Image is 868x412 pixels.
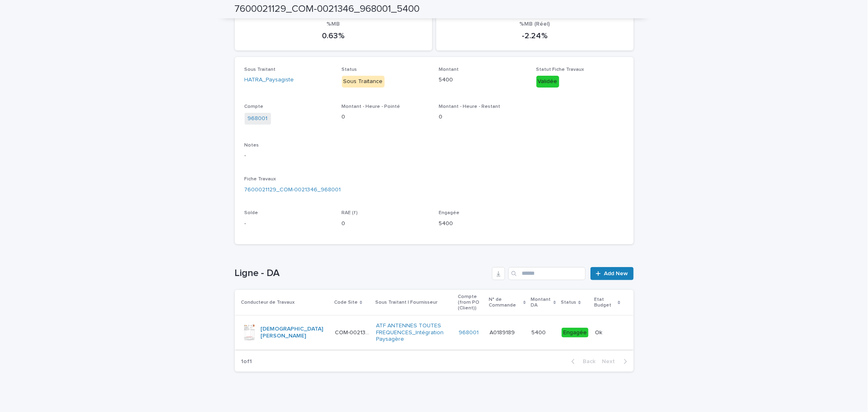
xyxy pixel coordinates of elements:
div: Validée [536,76,559,88]
p: Ok [595,328,604,336]
span: Montant - Heure - Pointé [342,104,400,109]
span: Montant [439,67,459,72]
p: - [245,219,332,228]
p: A0189189 [490,328,516,336]
input: Search [508,267,586,280]
span: Engagée [439,210,460,215]
span: %MB (Réel) [520,21,550,27]
h2: 7600021129_COM-0021346_968001_5400 [235,3,420,15]
h1: Ligne - DA [235,267,489,279]
p: Etat Budget [594,295,616,310]
p: COM-0021346 [335,328,371,336]
span: Next [602,359,620,364]
a: 968001 [248,114,268,123]
div: Engagée [562,328,588,338]
p: Compte (from PO (Client)) [458,292,484,313]
p: N° de Commande [489,295,521,310]
span: Status [342,67,357,72]
span: RAE (f) [342,210,358,215]
a: ATF ANTENNES TOUTES FREQUENCES_Intégration Paysagère [376,322,452,343]
a: 7600021129_COM-0021346_968001 [245,186,341,194]
p: -2.24 % [446,31,624,41]
button: Next [599,358,634,365]
p: 5400 [531,328,547,336]
div: Sous Traitance [342,76,385,88]
span: Montant - Heure - Restant [439,104,501,109]
tr: [DEMOGRAPHIC_DATA][PERSON_NAME] COM-0021346COM-0021346 ATF ANTENNES TOUTES FREQUENCES_Intégration... [235,316,634,349]
span: Back [578,359,596,364]
span: Sous Traitant [245,67,276,72]
p: 1 of 1 [235,352,259,372]
a: [DEMOGRAPHIC_DATA][PERSON_NAME] [261,326,329,340]
p: 0 [342,113,429,121]
p: Sous Traitant | Fournisseur [375,298,437,307]
p: 5400 [439,76,527,84]
p: 0.63 % [245,31,422,41]
span: Notes [245,143,259,148]
span: Add New [604,271,628,276]
p: 5400 [439,219,527,228]
span: Fiche Travaux [245,177,276,182]
p: Code Site [334,298,358,307]
p: - [245,151,624,160]
p: Status [561,298,576,307]
p: 0 [342,219,429,228]
span: %MB [327,21,340,27]
a: Add New [590,267,633,280]
span: Compte [245,104,264,109]
button: Back [565,358,599,365]
p: Montant DA [531,295,551,310]
span: Statut Fiche Travaux [536,67,584,72]
a: HATRA_Paysagiste [245,76,294,84]
p: 0 [439,113,527,121]
a: 968001 [459,329,479,336]
p: Conducteur de Travaux [241,298,295,307]
span: Solde [245,210,258,215]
